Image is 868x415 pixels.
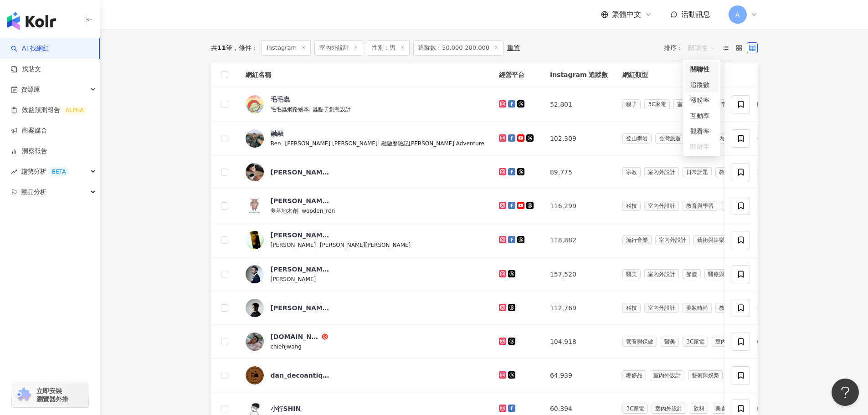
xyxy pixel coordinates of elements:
[690,126,713,136] div: 觀看率
[246,197,264,215] img: KOL Avatar
[367,40,410,56] span: 性別：男
[688,370,723,380] span: 藝術與娛樂
[413,40,503,56] span: 追蹤數：50,000-200,000
[15,388,32,402] img: chrome extension
[271,371,330,380] div: dan_decoantique_
[655,133,684,143] span: 台灣旅遊
[246,366,484,384] a: KOL Avatardan_decoantique_
[238,62,492,87] th: 網紅名稱
[715,167,750,177] span: 教育與學習
[11,126,47,135] a: 商案媒合
[683,269,701,279] span: 節慶
[735,10,740,20] span: A
[271,95,290,104] div: 毛毛蟲
[246,95,484,114] a: KOL Avatar毛毛蟲毛毛蟲網路繪本|蟲點子創意設計
[543,156,615,189] td: 89,775
[543,189,615,223] td: 116,299
[655,235,690,245] span: 室內外設計
[688,41,715,55] span: 關聯性
[271,196,330,205] div: [PERSON_NAME]
[644,99,670,109] span: 3C家電
[271,168,330,177] div: [PERSON_NAME][PERSON_NAME]
[543,62,615,87] th: Instagram 追蹤數
[690,80,713,90] div: 追蹤數
[309,105,313,113] span: |
[622,337,657,347] span: 營養與保健
[685,108,719,123] div: 互動率
[281,139,285,147] span: |
[246,299,264,317] img: KOL Avatar
[11,147,47,156] a: 洞察報告
[246,163,264,181] img: KOL Avatar
[644,269,679,279] span: 室內外設計
[262,40,311,56] span: Instagram
[7,12,56,30] img: logo
[11,44,49,53] a: searchAI 找網紅
[246,265,484,284] a: KOL Avatar[PERSON_NAME][PERSON_NAME]
[685,123,719,139] div: 觀看率
[622,201,641,211] span: 科技
[685,61,719,77] div: 關聯性
[316,241,320,248] span: |
[650,370,684,380] span: 室內外設計
[721,201,750,211] span: 生活風格
[246,333,264,351] img: KOL Avatar
[298,207,302,214] span: |
[681,10,710,19] span: 活動訊息
[246,231,484,250] a: KOL Avatar[PERSON_NAME][PERSON_NAME]|[PERSON_NAME][PERSON_NAME]
[622,235,652,245] span: 流行音樂
[211,44,232,51] div: 共 筆
[378,139,382,147] span: |
[622,133,652,143] span: 登山攀岩
[246,95,264,113] img: KOL Avatar
[271,276,316,282] span: [PERSON_NAME]
[271,404,301,413] div: 小行SHIN
[683,167,712,177] span: 日常話題
[543,122,615,156] td: 102,309
[690,111,713,121] div: 互動率
[622,404,648,414] span: 3C家電
[11,106,87,115] a: 效益預測報告ALPHA
[690,64,713,74] div: 關聯性
[246,366,264,384] img: KOL Avatar
[21,79,40,100] span: 資源庫
[690,142,713,152] div: 關鍵字
[313,106,351,113] span: 蟲點子創意設計
[271,231,330,240] div: [PERSON_NAME]
[832,379,859,406] iframe: Help Scout Beacon - Open
[543,223,615,257] td: 118,882
[683,201,717,211] span: 教育與學習
[712,404,730,414] span: 美食
[543,325,615,359] td: 104,918
[507,44,520,51] div: 重置
[543,87,615,122] td: 52,801
[622,269,641,279] span: 醫美
[622,99,641,109] span: 親子
[673,99,708,109] span: 室內外設計
[271,129,283,138] div: 融融
[246,265,264,283] img: KOL Avatar
[11,169,17,175] span: rise
[36,387,68,403] span: 立即安裝 瀏覽器外掛
[285,140,377,147] span: [PERSON_NAME] [PERSON_NAME]
[271,332,320,341] div: [DOMAIN_NAME][PERSON_NAME]
[21,161,69,182] span: 趨勢分析
[48,167,69,176] div: BETA
[246,163,484,181] a: KOL Avatar[PERSON_NAME][PERSON_NAME]
[271,208,298,214] span: 夢基地木創
[246,129,264,148] img: KOL Avatar
[685,92,719,108] div: 漲粉率
[712,337,746,347] span: 室內外設計
[271,242,316,248] span: [PERSON_NAME]
[271,303,330,313] div: [PERSON_NAME]設計｜設計教學X網路工具分享
[661,337,679,347] span: 醫美
[644,201,679,211] span: 室內外設計
[302,208,335,214] span: wooden_ren
[246,299,484,317] a: KOL Avatar[PERSON_NAME]設計｜設計教學X網路工具分享
[715,303,750,313] span: 教育與學習
[271,343,302,350] span: chiehjwang
[11,65,41,74] a: 找貼文
[693,235,728,245] span: 藝術與娛樂
[381,140,484,147] span: 融融歷險記[PERSON_NAME] Adventure
[652,404,686,414] span: 室內外設計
